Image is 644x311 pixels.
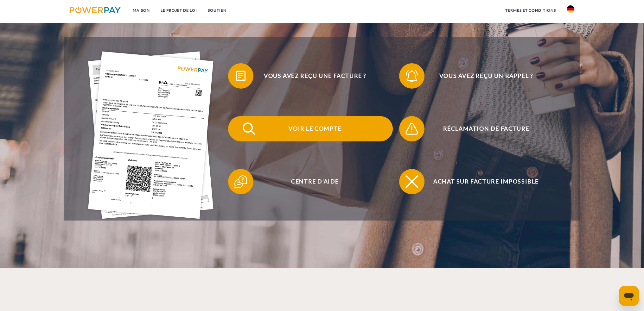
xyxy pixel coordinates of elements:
[233,174,249,190] img: qb_help.svg
[228,63,393,89] button: Vous avez reçu une facture ?
[443,125,529,132] font: Réclamation de facture
[228,116,393,141] button: Voir le compte
[505,8,556,13] font: termes et conditions
[88,52,214,219] img: single_invoice_powerpay_de.jpg
[289,125,341,132] font: Voir le compte
[291,178,339,185] font: Centre d'aide
[202,5,232,16] a: SOUTIEN
[228,169,393,194] button: Centre d'aide
[439,72,533,79] font: Vous avez reçu un rappel ?
[399,116,564,141] button: Réclamation de facture
[241,121,257,137] img: qb_search.svg
[567,5,574,13] img: de
[619,286,639,306] iframe: Bouton de lancement de la fenêtre de messagerie
[399,63,564,89] button: Vous avez reçu un rappel ?
[264,72,366,79] font: Vous avez reçu une facture ?
[155,5,202,16] a: LE PROJET DE LOI
[70,7,121,13] img: logo-powerpay.svg
[133,8,150,13] font: Maison
[404,174,420,190] img: qb_close.svg
[233,68,249,84] img: qb_bill.svg
[127,5,155,16] a: Maison
[404,68,420,84] img: qb_bell.svg
[500,5,561,16] a: termes et conditions
[404,121,420,137] img: qb_warning.svg
[161,8,197,13] font: LE PROJET DE LOI
[433,178,539,185] font: Achat sur facture impossible
[208,8,226,13] font: SOUTIEN
[399,169,564,194] button: Achat sur facture impossible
